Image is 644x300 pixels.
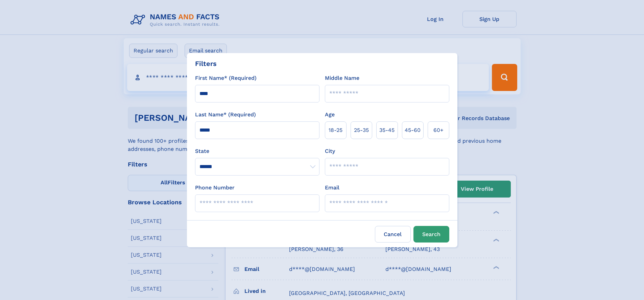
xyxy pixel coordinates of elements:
span: 35‑45 [379,126,395,134]
label: Email [325,184,339,192]
label: Last Name* (Required) [195,111,256,119]
label: First Name* (Required) [195,74,257,82]
span: 25‑35 [354,126,369,134]
span: 60+ [433,126,444,134]
button: Search [413,226,449,243]
div: Filters [195,59,217,69]
label: Cancel [375,226,411,243]
label: Middle Name [325,74,359,82]
span: 18‑25 [329,126,342,134]
label: City [325,147,335,155]
label: State [195,147,319,155]
label: Age [325,111,335,119]
span: 45‑60 [405,126,421,134]
label: Phone Number [195,184,235,192]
